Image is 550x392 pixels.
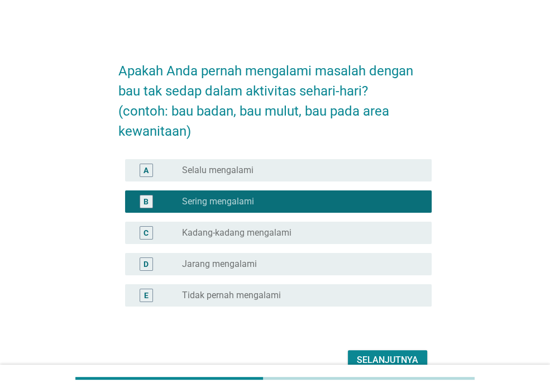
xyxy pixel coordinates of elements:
[144,289,149,301] div: E
[182,227,291,238] label: Kadang-kadang mengalami
[182,196,254,207] label: Sering mengalami
[348,350,427,370] button: Selanjutnya
[118,50,432,141] h2: Apakah Anda pernah mengalami masalah dengan bau tak sedap dalam aktivitas sehari-hari? (contoh: b...
[144,258,149,270] div: D
[144,164,149,176] div: A
[357,353,418,367] div: Selanjutnya
[182,165,254,176] label: Selalu mengalami
[144,195,149,207] div: B
[182,259,257,270] label: Jarang mengalami
[144,227,149,238] div: C
[182,290,281,301] label: Tidak pernah mengalami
